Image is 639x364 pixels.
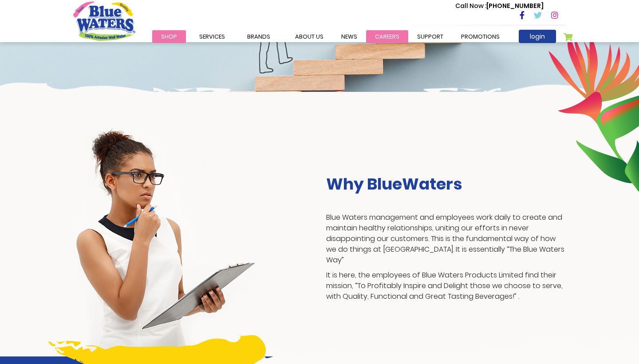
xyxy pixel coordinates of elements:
[286,30,332,43] a: about us
[408,30,452,43] a: support
[247,32,270,41] span: Brands
[326,174,566,194] h3: Why BlueWaters
[326,212,566,265] p: Blue Waters management and employees work daily to create and maintain healthy relationships, uni...
[455,1,544,11] p: [PHONE_NUMBER]
[326,270,566,302] p: It is here, the employees of Blue Waters Products Limited find their mission, “To Profitably Insp...
[73,1,135,40] a: store logo
[455,1,486,10] span: Call Now :
[366,30,408,43] a: careers
[519,30,556,43] a: login
[161,32,177,41] span: Shop
[199,32,225,41] span: Services
[452,30,509,43] a: Promotions
[548,31,639,192] img: career-intro-leaves.png
[332,30,366,43] a: News
[73,124,257,356] img: career-girl-image.png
